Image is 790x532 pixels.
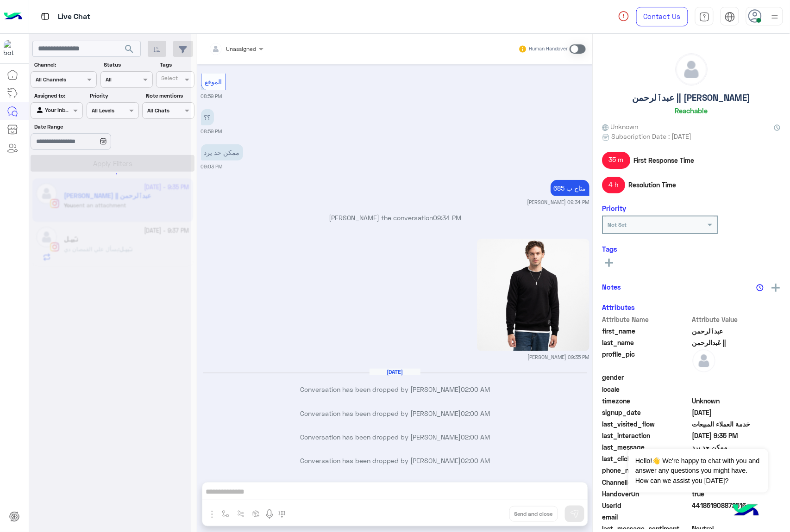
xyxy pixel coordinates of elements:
span: الموقع [205,78,222,86]
p: Conversation has been dropped by [PERSON_NAME] [201,456,589,465]
span: first_name [602,326,691,336]
div: loading... [102,166,118,182]
img: 713415422032625 [4,40,20,57]
span: 2024-09-17T12:13:43.33Z [693,408,781,417]
small: Human Handover [529,45,568,53]
small: 09:03 PM [201,163,223,170]
h6: Reachable [675,106,708,115]
p: Conversation has been dropped by [PERSON_NAME] [201,384,589,394]
span: خدمة العملاء المبيعات [693,419,781,429]
span: true [693,489,781,499]
h6: Tags [602,245,781,253]
span: phone_number [602,465,691,475]
a: tab [695,7,714,26]
span: || عَبدالرحمن [693,338,781,347]
span: last_message [602,442,691,452]
span: Resolution Time [629,180,677,190]
p: Conversation has been dropped by [PERSON_NAME] [201,408,589,418]
span: last_name [602,338,691,347]
img: Uk8tMDEyLVcyNiBCbGFjay5qcGc%3D.jpg [477,239,589,351]
p: 15/10/2025, 9:03 PM [201,144,243,161]
span: 4 h [602,177,626,193]
p: 15/10/2025, 8:59 PM [201,109,214,125]
span: gender [602,372,691,382]
a: Contact Us [636,7,688,26]
button: Send and close [509,506,558,522]
img: tab [699,12,710,22]
img: Logo [4,7,22,26]
span: signup_date [602,408,691,417]
img: defaultAdmin.png [676,54,708,85]
span: 02:00 AM [461,457,490,464]
span: 02:00 AM [461,409,490,417]
img: defaultAdmin.png [693,349,716,372]
span: null [693,384,781,394]
h6: Notes [602,283,621,291]
span: email [602,512,691,522]
span: Unknown [602,122,639,131]
img: tab [39,11,51,22]
h6: Attributes [602,303,635,311]
p: 15/10/2025, 9:34 PM [551,180,589,196]
img: tab [725,12,735,22]
img: profile [769,11,781,23]
h6: Priority [602,204,627,212]
small: [PERSON_NAME] 09:34 PM [527,198,589,206]
p: Conversation has been dropped by [PERSON_NAME] [201,432,589,442]
span: 441861908872516 [693,501,781,510]
span: ChannelId [602,477,691,487]
h5: عبدٱلرحمن || [PERSON_NAME] [633,93,751,103]
span: 02:00 AM [461,385,490,393]
p: [PERSON_NAME] the conversation [201,213,589,223]
span: null [693,372,781,382]
span: 35 m [602,152,631,168]
span: timezone [602,396,691,406]
span: last_clicked_button [602,454,691,464]
span: last_interaction [602,431,691,440]
img: hulul-logo.png [730,495,762,527]
span: last_visited_flow [602,419,691,429]
div: Select [160,74,178,85]
h6: [DATE] [370,369,420,375]
small: [PERSON_NAME] 09:35 PM [528,353,589,361]
span: profile_pic [602,349,691,371]
span: 09:34 PM [433,214,461,222]
span: Unassigned [226,45,257,52]
img: spinner [618,11,629,22]
img: notes [757,284,764,291]
span: Hello!👋 We're happy to chat with you and answer any questions you might have. How can we assist y... [628,449,768,493]
span: First Response Time [634,155,695,165]
span: Subscription Date : [DATE] [612,131,692,141]
img: add [772,284,780,292]
span: HandoverOn [602,489,691,499]
small: 08:59 PM [201,93,222,100]
span: UserId [602,501,691,510]
span: عبدٱلرحمن [693,326,781,336]
span: null [693,512,781,522]
span: 02:00 AM [461,433,490,441]
span: Attribute Value [693,315,781,324]
span: Attribute Name [602,315,691,324]
span: Unknown [693,396,781,406]
span: locale [602,384,691,394]
small: 08:59 PM [201,128,222,135]
p: Live Chat [58,11,90,23]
